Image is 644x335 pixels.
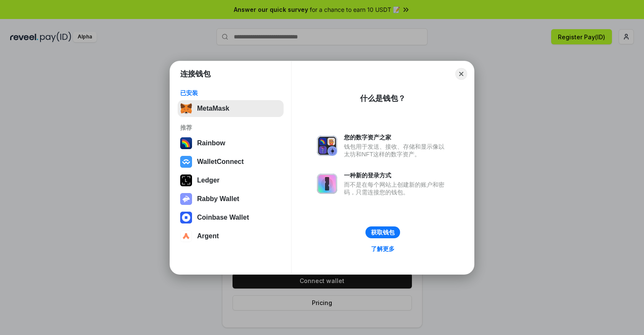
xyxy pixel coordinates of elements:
img: svg+xml,%3Csvg%20xmlns%3D%22http%3A%2F%2Fwww.w3.org%2F2000%2Fsvg%22%20width%3D%2228%22%20height%3... [180,174,192,186]
div: 已安装 [180,89,281,97]
div: 推荐 [180,124,281,131]
h1: 连接钱包 [180,69,211,79]
div: Rainbow [197,139,225,147]
img: svg+xml,%3Csvg%20width%3D%2228%22%20height%3D%2228%22%20viewBox%3D%220%200%2028%2028%22%20fill%3D... [180,156,192,168]
div: 一种新的登录方式 [344,172,449,179]
button: WalletConnect [178,153,284,170]
img: svg+xml,%3Csvg%20xmlns%3D%22http%3A%2F%2Fwww.w3.org%2F2000%2Fsvg%22%20fill%3D%22none%22%20viewBox... [317,174,337,194]
div: Argent [197,232,219,240]
img: svg+xml,%3Csvg%20width%3D%2228%22%20height%3D%2228%22%20viewBox%3D%220%200%2028%2028%22%20fill%3D... [180,212,192,223]
div: 而不是在每个网站上创建新的账户和密码，只需连接您的钱包。 [344,181,449,196]
a: 了解更多 [366,243,400,254]
div: MetaMask [197,105,229,112]
button: Close [455,68,467,80]
button: 获取钱包 [365,226,400,238]
button: Rabby Wallet [178,191,284,207]
div: Coinbase Wallet [197,214,249,221]
div: Ledger [197,177,219,184]
button: Ledger [178,172,284,189]
div: 了解更多 [371,245,395,253]
button: Coinbase Wallet [178,209,284,226]
button: MetaMask [178,100,284,117]
div: 钱包用于发送、接收、存储和显示像以太坊和NFT这样的数字资产。 [344,143,449,158]
div: 获取钱包 [371,229,395,236]
img: svg+xml,%3Csvg%20width%3D%2228%22%20height%3D%2228%22%20viewBox%3D%220%200%2028%2028%22%20fill%3D... [180,230,192,242]
img: svg+xml,%3Csvg%20fill%3D%22none%22%20height%3D%2233%22%20viewBox%3D%220%200%2035%2033%22%20width%... [180,103,192,114]
img: svg+xml,%3Csvg%20width%3D%22120%22%20height%3D%22120%22%20viewBox%3D%220%200%20120%20120%22%20fil... [180,137,192,149]
div: 您的数字资产之家 [344,133,449,141]
img: svg+xml,%3Csvg%20xmlns%3D%22http%3A%2F%2Fwww.w3.org%2F2000%2Fsvg%22%20fill%3D%22none%22%20viewBox... [180,193,192,205]
div: Rabby Wallet [197,195,239,203]
div: 什么是钱包？ [360,93,406,103]
img: svg+xml,%3Csvg%20xmlns%3D%22http%3A%2F%2Fwww.w3.org%2F2000%2Fsvg%22%20fill%3D%22none%22%20viewBox... [317,136,337,156]
button: Argent [178,228,284,245]
button: Rainbow [178,135,284,152]
div: WalletConnect [197,158,244,166]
